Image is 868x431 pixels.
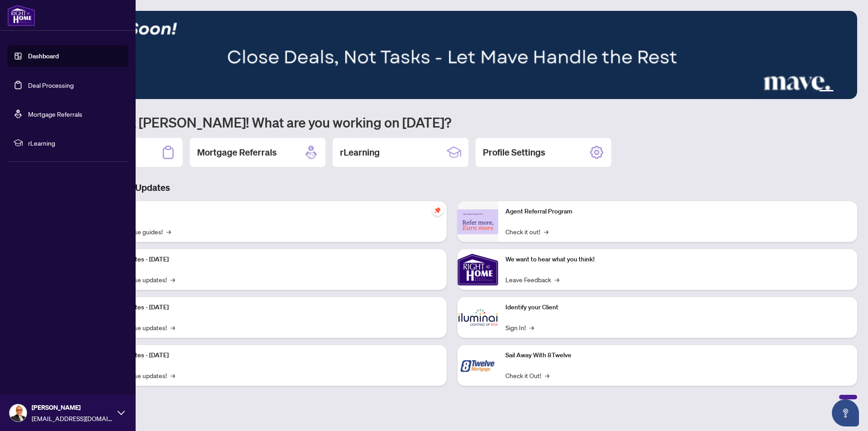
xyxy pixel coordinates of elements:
[47,11,857,99] img: Slide 2
[529,322,534,332] span: →
[47,181,857,194] h3: Brokerage & Industry Updates
[837,90,841,94] button: 4
[197,146,277,159] h2: Mortgage Referrals
[95,303,439,313] p: Platform Updates - [DATE]
[458,209,498,234] img: Agent Referral Program
[95,207,439,217] p: Self-Help
[544,227,548,237] span: →
[458,249,498,290] img: We want to hear what you think!
[28,138,122,148] span: rLearning
[9,404,27,422] img: Profile Icon
[170,275,175,284] span: →
[505,207,850,217] p: Agent Referral Program
[28,110,82,118] a: Mortgage Referrals
[95,350,439,360] p: Platform Updates - [DATE]
[458,297,498,338] img: Identify your Client
[32,413,113,423] span: [EMAIL_ADDRESS][DOMAIN_NAME]
[95,255,439,265] p: Platform Updates - [DATE]
[555,275,559,284] span: →
[47,114,857,131] h1: Welcome back [PERSON_NAME]! What are you working on [DATE]?
[458,345,498,386] img: Sail Away With 8Twelve
[844,90,848,94] button: 5
[505,255,850,265] p: We want to hear what you think!
[545,370,549,380] span: →
[483,146,545,159] h2: Profile Settings
[819,90,834,94] button: 3
[28,52,59,60] a: Dashboard
[505,370,549,380] a: Check it Out!→
[812,90,816,94] button: 2
[505,350,850,360] p: Sail Away With 8Twelve
[832,399,859,426] button: Open asap
[170,370,175,380] span: →
[505,322,534,332] a: Sign In!→
[28,81,74,89] a: Deal Processing
[170,322,175,332] span: →
[432,205,443,216] span: pushpin
[7,5,35,26] img: logo
[340,146,380,159] h2: rLearning
[32,403,113,412] span: [PERSON_NAME]
[805,90,808,94] button: 1
[505,303,850,313] p: Identify your Client
[166,227,171,237] span: →
[505,227,548,237] a: Check it out!→
[505,275,559,284] a: Leave Feedback→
